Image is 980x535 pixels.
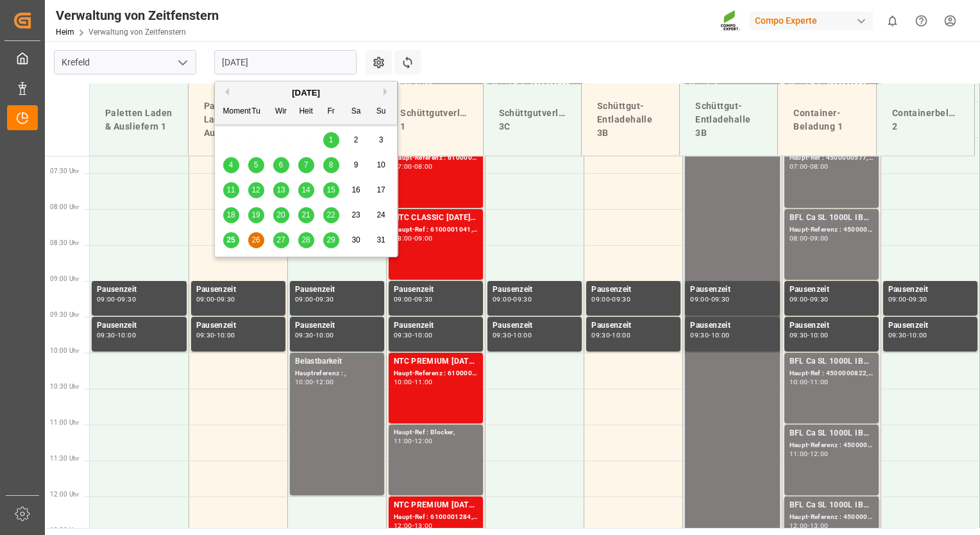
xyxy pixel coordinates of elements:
[273,232,289,248] div: Wählen Sie Mittwoch, 27. August 2025
[314,379,316,385] div: -
[273,104,289,120] div: Wir
[394,332,412,338] div: 09:30
[314,296,316,302] div: -
[711,332,730,338] div: 10:00
[117,296,136,302] div: 09:30
[790,440,874,451] div: Haupt-Referenz : 4500000823, 2000000630;
[351,185,360,194] span: 16
[394,284,478,296] div: Pausenzeit
[56,28,74,37] a: Heim
[348,182,364,198] div: Wählen Sie Samstag, 16. August 2025
[907,6,936,35] button: Hilfe-Center
[513,296,532,302] div: 09:30
[226,210,235,219] span: 18
[709,296,711,302] div: -
[690,319,774,332] div: Pausenzeit
[807,296,809,302] div: -
[412,332,414,338] div: -
[295,368,379,379] div: Hauptreferenz : ,
[878,6,907,35] button: 0 neue Benachrichtigungen anzeigen
[223,182,239,198] div: Wählen Sie Montag, 11. August 2025
[807,235,809,241] div: -
[414,235,433,241] div: 09:00
[295,332,314,338] div: 09:30
[790,296,808,302] div: 09:00
[810,379,829,385] div: 11:00
[354,160,359,169] span: 9
[326,185,335,194] span: 15
[394,368,478,379] div: Haupt-Referenz : 6100001283, 2000001116;
[376,160,385,169] span: 10
[223,104,239,120] div: Moment
[888,332,907,338] div: 09:30
[295,296,314,302] div: 09:00
[226,235,235,244] span: 25
[610,332,612,338] div: -
[907,296,909,302] div: -
[223,207,239,223] div: Wählen Sie Montag, 18. August 2025
[790,451,808,457] div: 11:00
[97,284,182,296] div: Pausenzeit
[790,355,874,368] div: BFL Ca SL 1000L IBC MTO;
[909,332,927,338] div: 10:00
[316,296,334,302] div: 09:30
[295,355,379,368] div: Belastbarkeit
[790,499,874,512] div: BFL Ca SL 1000L IBC MTO;
[298,182,314,198] div: Wählen Donnerstag, 14. August 2025
[810,332,829,338] div: 10:00
[412,296,414,302] div: -
[807,164,809,169] div: -
[251,185,260,194] span: 12
[279,160,283,169] span: 6
[709,332,711,338] div: -
[196,284,280,296] div: Pausenzeit
[251,235,260,244] span: 26
[50,455,79,462] span: 11:30 Uhr
[273,207,289,223] div: Wählen Sie Mittwoch, 20. August 2025
[50,383,79,390] span: 10:30 Uhr
[348,232,364,248] div: Wählen Sie Samstag, 30. August 2025
[304,160,308,169] span: 7
[790,523,808,529] div: 12:00
[115,296,117,302] div: -
[807,451,809,457] div: -
[394,235,412,241] div: 08:00
[273,157,289,173] div: Wählen Mittwoch, 6. August 2025
[379,135,384,144] span: 3
[50,275,79,282] span: 09:00 Uhr
[493,319,577,332] div: Pausenzeit
[251,210,260,219] span: 19
[394,438,412,444] div: 11:00
[888,284,972,296] div: Pausenzeit
[394,296,412,302] div: 09:00
[376,185,385,194] span: 17
[690,332,709,338] div: 09:30
[301,185,310,194] span: 14
[348,207,364,223] div: Wählen Sie Samstag, 23. August 2025
[276,210,285,219] span: 20
[412,235,414,241] div: -
[376,235,385,244] span: 31
[394,355,478,368] div: NTC PREMIUM [DATE]+3+TE BULK;
[612,332,630,338] div: 10:00
[394,225,478,235] div: Haupt-Ref : 6100001041, 2000000209;
[394,319,478,332] div: Pausenzeit
[690,94,767,145] div: Schüttgut-Entladehalle 3B
[229,160,233,169] span: 4
[887,101,964,139] div: Containerbeladung 2
[414,332,433,338] div: 10:00
[591,284,675,296] div: Pausenzeit
[810,164,829,169] div: 08:00
[790,512,874,523] div: Haupt-Referenz : 4500000824, 2000000630;
[323,132,339,148] div: Wählen Freitag, 1. August 2025
[351,210,360,219] span: 23
[214,332,216,338] div: -
[592,94,669,145] div: Schüttgut-Entladehalle 3B
[790,319,874,332] div: Pausenzeit
[326,235,335,244] span: 29
[373,207,389,223] div: Wählen Sonntag, 24. August 2025
[493,332,511,338] div: 09:30
[354,135,359,144] span: 2
[394,164,412,169] div: 07:00
[790,235,808,241] div: 08:00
